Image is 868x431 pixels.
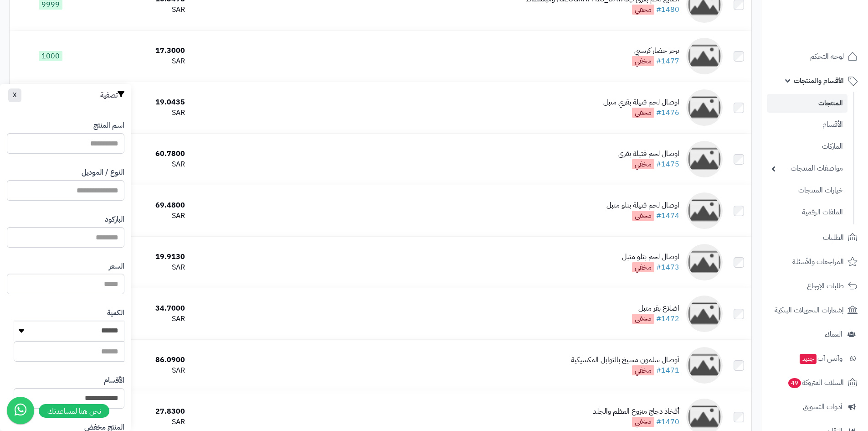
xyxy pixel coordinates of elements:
[686,89,723,126] img: اوصال لحم فتيلة بقري متبل
[767,372,863,394] a: السلات المتروكة49
[686,296,723,332] img: اضلاع بقر متبل
[686,141,723,177] img: اوصال لحم فتيلة بقري
[656,210,679,221] a: #1474
[806,24,859,43] img: logo-2.png
[825,328,842,341] span: العملاء
[794,74,844,87] span: الأقسام والمنتجات
[632,417,654,427] span: مخفي
[800,354,817,364] span: جديد
[39,51,62,61] span: 1000
[618,149,679,159] div: اوصال لحم فتيلة بقري
[799,352,842,365] span: وآتس آب
[107,308,124,318] label: الكمية
[100,91,124,100] h3: تصفية
[656,416,679,427] a: #1470
[82,167,124,178] label: النوع / الموديل
[767,251,863,273] a: المراجعات والأسئلة
[767,203,847,222] a: الملفات الرقمية
[686,244,723,280] img: اوصال لحم بتلو متبل
[656,313,679,324] a: #1472
[95,303,185,314] div: 34.7000
[632,211,654,221] span: مخفي
[632,314,654,324] span: مخفي
[767,275,863,297] a: طلبات الإرجاع
[95,262,185,273] div: SAR
[95,159,185,170] div: SAR
[593,406,679,417] div: أفخاذ دجاج منزوع العظم والجلد
[656,262,679,273] a: #1473
[95,252,185,262] div: 19.9130
[95,108,185,118] div: SAR
[632,365,654,375] span: مخفي
[767,396,863,418] a: أدوات التسويق
[767,137,847,156] a: الماركات
[803,400,842,413] span: أدوات التسويق
[8,88,21,102] button: X
[792,255,844,268] span: المراجعات والأسئلة
[95,97,185,108] div: 19.0435
[95,149,185,159] div: 60.7800
[95,417,185,427] div: SAR
[109,261,124,272] label: السعر
[767,94,847,113] a: المنتجات
[105,214,124,225] label: الباركود
[656,107,679,118] a: #1476
[95,406,185,417] div: 27.8300
[632,108,654,118] span: مخفي
[632,46,679,56] div: برجر خضار كرسبي
[571,355,679,365] div: أوصال سلمون مسيخ بالتوابل المكسيكية
[767,299,863,321] a: إشعارات التحويلات البنكية
[788,378,801,388] span: 49
[656,159,679,170] a: #1475
[686,38,723,74] img: برجر خضار كرسبي
[93,120,124,131] label: اسم المنتج
[603,97,679,108] div: اوصال لحم فتيلة بقري متبل
[767,348,863,369] a: وآتس آبجديد
[622,252,679,262] div: اوصال لحم بتلو متبل
[95,314,185,324] div: SAR
[775,304,844,317] span: إشعارات التحويلات البنكية
[823,231,844,244] span: الطلبات
[632,5,654,15] span: مخفي
[767,46,863,68] a: لوحة التحكم
[632,159,654,169] span: مخفي
[95,200,185,211] div: 69.4800
[767,323,863,345] a: العملاء
[95,355,185,365] div: 86.0900
[767,115,847,135] a: الأقسام
[13,90,17,100] span: X
[632,56,654,66] span: مخفي
[95,56,185,67] div: SAR
[95,5,185,15] div: SAR
[104,375,124,386] label: الأقسام
[95,211,185,221] div: SAR
[787,376,844,389] span: السلات المتروكة
[656,56,679,67] a: #1477
[767,159,847,178] a: مواصفات المنتجات
[767,181,847,200] a: خيارات المنتجات
[656,4,679,15] a: #1480
[95,365,185,376] div: SAR
[632,262,654,272] span: مخفي
[95,46,185,56] div: 17.3000
[686,347,723,384] img: أوصال سلمون مسيخ بالتوابل المكسيكية
[807,280,844,292] span: طلبات الإرجاع
[656,365,679,376] a: #1471
[686,192,723,229] img: اوصال لحم فتيلة بتلو متبل
[606,200,679,211] div: اوصال لحم فتيلة بتلو متبل
[810,50,844,63] span: لوحة التحكم
[767,227,863,249] a: الطلبات
[632,303,679,314] div: اضلاع بقر متبل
